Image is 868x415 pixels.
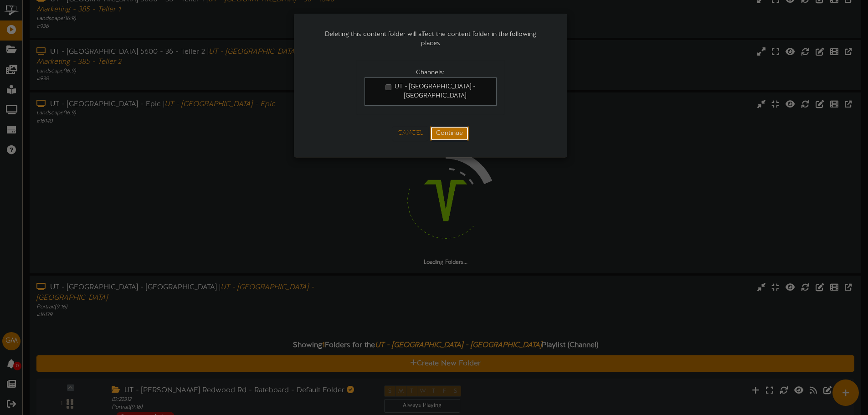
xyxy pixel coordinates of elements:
[385,84,391,90] input: UT - [GEOGRAPHIC_DATA] - [GEOGRAPHIC_DATA]
[365,68,497,77] div: Channels:
[395,83,476,99] span: UT - [GEOGRAPHIC_DATA] - [GEOGRAPHIC_DATA]
[430,126,469,141] button: Continue
[392,126,428,141] button: Cancel
[308,21,553,57] div: Deleting this content folder will affect the content folder in the following places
